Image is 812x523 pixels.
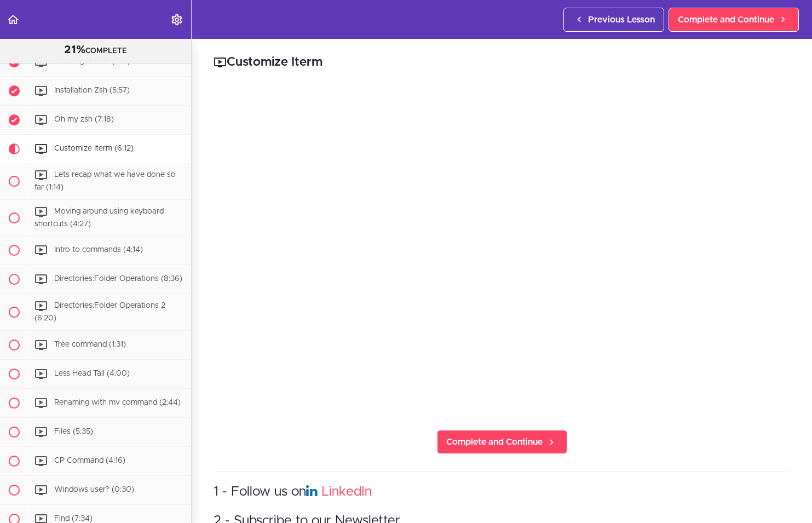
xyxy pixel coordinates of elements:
[214,53,790,72] h2: Customize Iterm
[64,44,85,55] span: 21%
[54,246,143,254] span: Intro to commands (4:14)
[34,208,164,228] span: Moving around using keyboard shortcuts (4:27)
[54,428,93,435] span: Files (5:35)
[54,457,125,464] span: CP Command (4:16)
[54,515,93,522] span: Find (7:34)
[7,13,20,26] svg: Back to course curriculum
[563,8,664,32] a: Previous Lesson
[34,171,176,191] span: Lets recap what we have done so far (1:14)
[214,483,790,501] h3: 1 - Follow us on
[54,145,134,152] span: Customize Iterm (6:12)
[446,435,543,449] span: Complete and Continue
[14,43,177,58] div: COMPLETE
[678,13,774,26] span: Complete and Continue
[669,8,799,32] a: Complete and Continue
[54,399,181,406] span: Renaming with mv command (2:44)
[437,430,567,454] a: Complete and Continue
[54,116,114,123] span: Oh my zsh (7:18)
[588,13,655,26] span: Previous Lesson
[54,87,130,94] span: Installation Zsh (5:57)
[54,275,182,283] span: Directories:Folder Operations (8:36)
[34,302,165,323] span: Directories:Folder Operations 2 (6:20)
[170,13,183,26] svg: Settings Menu
[54,370,130,377] span: Less Head Tail (4:00)
[321,485,372,498] a: LinkedIn
[54,341,126,348] span: Tree command (1:31)
[54,486,134,493] span: Windows user? (0:30)
[214,88,790,412] iframe: Video Player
